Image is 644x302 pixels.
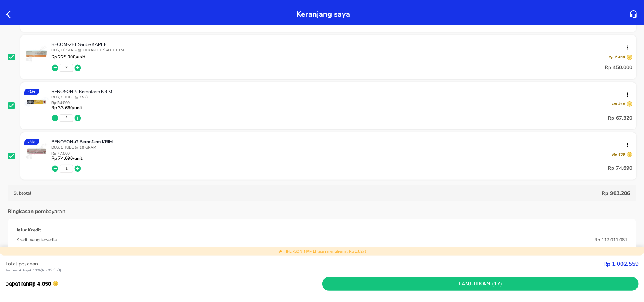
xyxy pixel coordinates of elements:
[603,260,639,268] strong: Rp 1.002.559
[5,268,603,273] p: Termasuk Pajak 11% ( Rp 99.353 )
[322,277,639,291] button: Lanjutkan (17)
[612,152,625,157] p: Rp 400
[24,139,49,164] img: BENOSON-G Bernofarm KRIM
[24,89,49,113] img: BENOSON N Bernofarm KRIM
[51,54,85,60] p: Rp 225.000 /unit
[17,227,41,233] p: Jalur Kredit
[51,48,633,53] p: DUS, 10 STRIP @ 10 KAPLET SALUT FILM
[14,190,601,196] p: Subtotal
[17,247,81,254] p: Jumlah Pesanan (Setelah Pajak)
[600,247,627,254] p: Rp 1.002.559
[51,156,82,161] p: Rp 74.690 /unit
[608,113,633,123] p: Rp 67.320
[65,166,68,171] button: 1
[609,55,625,60] p: Rp 2.450
[51,101,82,105] p: Rp 34.000
[296,8,350,21] p: Keranjang saya
[8,207,65,215] p: Ringkasan pembayaran
[601,190,630,197] p: Rp 903.206
[17,236,57,243] p: Kredit yang tersedia
[608,164,633,173] p: Rp 74.690
[51,41,627,48] p: BECOM-ZET Sanbe KAPLET
[51,139,627,145] p: BENOSON-G Bernofarm KRIM
[51,89,627,95] p: BENOSON N Bernofarm KRIM
[29,281,51,287] strong: Rp 4.850
[5,260,603,268] p: Total pesanan
[595,236,627,243] p: Rp 112.011.081
[605,63,633,72] p: Rp 450.000
[325,279,636,289] span: Lanjutkan (17)
[278,249,283,254] img: total discount
[24,139,39,145] div: - 3 %
[65,115,68,121] button: 2
[51,95,633,100] p: DUS, 1 TUBE @ 15 G
[24,89,39,95] div: - 1 %
[612,101,625,107] p: Rp 350
[5,280,322,288] p: Dapatkan
[51,145,633,150] p: DUS, 1 TUBE @ 10 GRAM
[51,152,82,156] p: Rp 77.000
[65,65,68,71] button: 2
[24,41,49,66] img: BECOM-ZET Sanbe KAPLET
[51,105,82,110] p: Rp 33.660 /unit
